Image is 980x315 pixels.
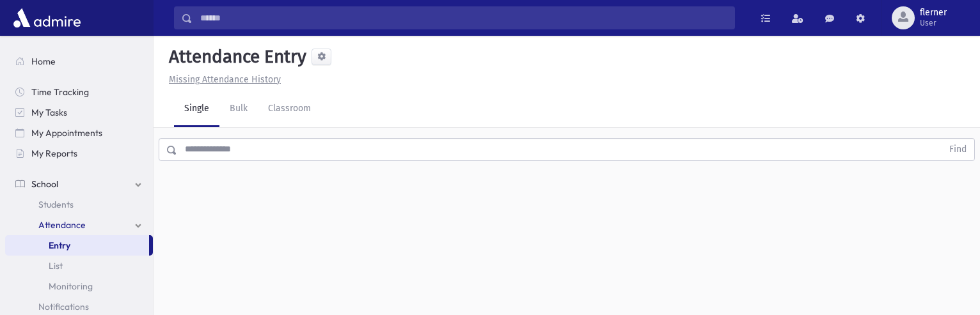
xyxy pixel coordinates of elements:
[219,91,258,127] a: Bulk
[920,18,947,28] span: User
[31,86,89,98] span: Time Tracking
[5,82,153,102] a: Time Tracking
[5,123,153,143] a: My Appointments
[5,256,153,276] a: List
[31,56,56,67] span: Home
[5,174,153,194] a: School
[920,8,947,18] span: flerner
[49,280,93,292] span: Monitoring
[5,194,153,215] a: Students
[5,235,149,256] a: Entry
[5,143,153,164] a: My Reports
[942,139,974,160] button: Find
[258,91,321,127] a: Classroom
[49,260,63,272] span: List
[169,74,281,85] u: Missing Attendance History
[38,219,86,231] span: Attendance
[5,276,153,296] a: Monitoring
[31,178,58,190] span: School
[174,91,219,127] a: Single
[49,240,70,251] span: Entry
[38,301,89,312] span: Notifications
[38,199,74,210] span: Students
[5,102,153,123] a: My Tasks
[164,74,281,85] a: Missing Attendance History
[31,148,77,159] span: My Reports
[31,107,67,118] span: My Tasks
[5,215,153,235] a: Attendance
[10,5,84,31] img: AdmirePro
[193,6,734,29] input: Search
[164,46,306,68] h5: Attendance Entry
[5,51,153,72] a: Home
[31,127,102,139] span: My Appointments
